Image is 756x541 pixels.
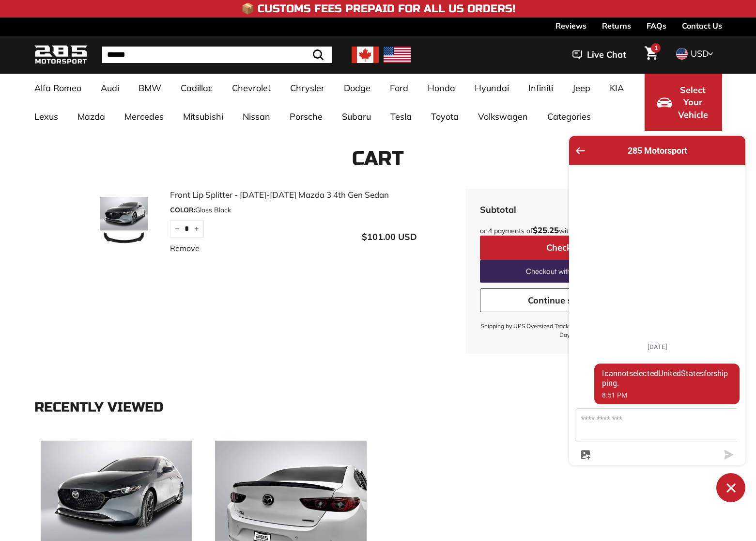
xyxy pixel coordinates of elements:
span: COLOR: [170,206,195,214]
a: Reviews [555,17,586,34]
a: Returns [602,17,631,34]
a: Jeep [563,74,600,102]
h1: Cart [34,148,722,169]
span: Live Chat [587,48,626,61]
input: Search [102,47,332,63]
button: Increase item quantity by one [189,220,204,238]
a: Checkout with [480,260,654,283]
a: Continue shopping [480,288,654,313]
a: Chevrolet [222,74,280,102]
a: Ford [380,74,418,102]
a: Cadillac [171,74,222,102]
a: Porsche [280,102,332,131]
a: Tesla [381,102,421,131]
a: Mazda [68,102,115,131]
a: KIA [600,74,633,102]
div: Subtotal [480,203,516,216]
inbox-online-store-chat: Shopify online store chat [566,136,748,502]
a: Cart [639,38,663,71]
a: Remove [170,242,200,254]
a: Toyota [421,102,468,131]
a: Audi [91,74,129,102]
span: 1 [654,44,658,51]
a: Infiniti [519,74,563,102]
span: $101.00 USD [362,231,417,242]
a: Dodge [334,74,380,102]
a: Chrysler [280,74,334,102]
a: Subaru [332,102,381,131]
span: USD [691,48,709,59]
small: Shipping by UPS Oversized Tracked, No Duty Fees (2-5 Business Days) [480,322,654,339]
button: Live Chat [560,43,639,67]
a: Categories [538,102,601,131]
a: Lexus [25,102,68,131]
span: $25.25 [533,225,559,235]
div: Recently viewed [34,400,722,415]
a: Mitsubishi [173,102,233,131]
a: Mercedes [115,102,173,131]
div: or 4 payments of$25.25withSezzle Click to learn more about Sezzle [480,226,654,236]
a: Nissan [233,102,280,131]
img: Front Lip Splitter - 2019-2025 Mazda 3 4th Gen Sedan [88,197,160,245]
a: Alfa Romeo [25,74,91,102]
a: Volkswagen [468,102,538,131]
a: FAQs [647,17,666,34]
h4: 📦 Customs Fees Prepaid for All US Orders! [241,3,515,15]
div: or 4 payments of with [480,226,654,236]
a: Hyundai [465,74,519,102]
button: Check out [480,236,654,260]
a: Honda [418,74,465,102]
span: Select Your Vehicle [677,84,710,121]
a: Contact Us [682,17,722,34]
div: Gloss Black [170,205,417,215]
a: BMW [129,74,171,102]
a: Front Lip Splitter - [DATE]-[DATE] Mazda 3 4th Gen Sedan [170,189,417,201]
button: Select Your Vehicle [645,74,722,131]
button: Reduce item quantity by one [170,220,185,238]
img: Logo_285_Motorsport_areodynamics_components [34,44,88,66]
